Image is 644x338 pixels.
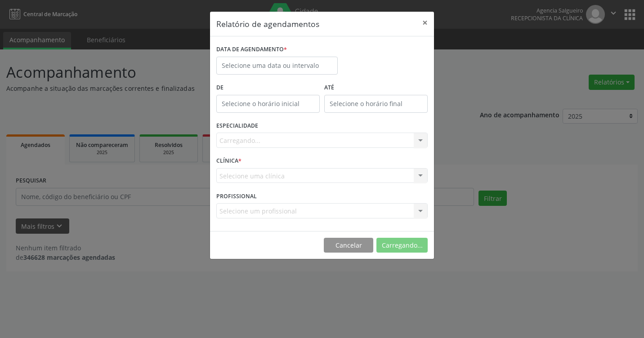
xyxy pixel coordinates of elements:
input: Selecione o horário final [324,95,428,113]
label: ESPECIALIDADE [216,119,258,133]
label: CLÍNICA [216,154,241,168]
label: De [216,81,320,95]
button: Cancelar [324,238,373,253]
h5: Relatório de agendamentos [216,18,319,30]
input: Selecione o horário inicial [216,95,320,113]
button: Close [416,12,434,34]
input: Selecione uma data ou intervalo [216,57,338,75]
label: DATA DE AGENDAMENTO [216,43,287,57]
label: PROFISSIONAL [216,189,257,203]
button: Carregando... [376,238,428,253]
label: ATÉ [324,81,428,95]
